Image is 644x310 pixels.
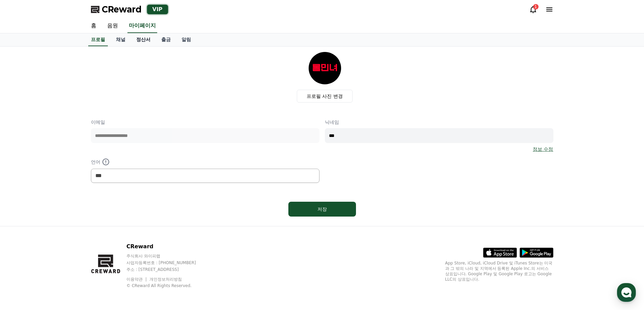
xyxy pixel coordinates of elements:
p: 이메일 [91,119,319,125]
p: 언어 [91,158,319,166]
a: 프로필 [88,33,108,46]
span: 설정 [104,224,113,229]
p: 주식회사 와이피랩 [126,253,209,259]
a: 정보 수정 [533,146,553,152]
a: 출금 [156,33,176,46]
a: 대화 [45,214,87,231]
button: 저장 [288,202,356,217]
a: CReward [91,4,142,15]
p: © CReward All Rights Reserved. [126,283,209,288]
p: 닉네임 [325,119,553,125]
span: 대화 [62,224,70,230]
a: 홈 [2,214,45,231]
a: 알림 [176,33,196,46]
div: VIP [147,5,168,14]
div: 1 [533,4,539,9]
a: 마이페이지 [127,19,157,33]
a: 음원 [102,19,123,33]
a: 홈 [86,19,102,33]
p: CReward [126,243,209,251]
p: 사업자등록번호 : [PHONE_NUMBER] [126,260,209,265]
a: 정산서 [131,33,156,46]
span: 홈 [21,224,25,229]
p: 주소 : [STREET_ADDRESS] [126,267,209,272]
a: 1 [529,5,537,13]
a: 설정 [87,214,130,231]
a: 이용약관 [126,277,148,282]
div: 저장 [302,206,342,213]
p: App Store, iCloud, iCloud Drive 및 iTunes Store는 미국과 그 밖의 나라 및 지역에서 등록된 Apple Inc.의 서비스 상표입니다. Goo... [445,260,553,282]
a: 개인정보처리방침 [149,277,182,282]
a: 채널 [111,33,131,46]
span: CReward [102,4,142,15]
label: 프로필 사진 변경 [297,90,353,103]
img: profile_image [309,52,341,84]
